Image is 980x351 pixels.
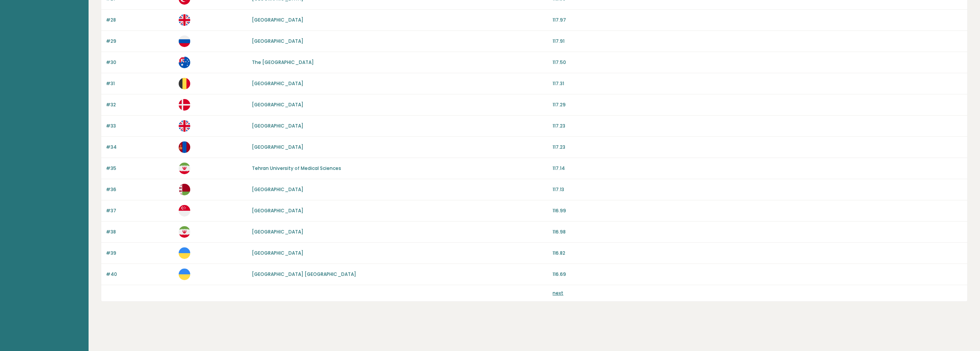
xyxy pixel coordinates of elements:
p: 117.29 [553,101,963,108]
p: 117.31 [553,80,963,87]
a: [GEOGRAPHIC_DATA] [252,17,303,23]
a: [GEOGRAPHIC_DATA] [252,144,303,150]
img: gb.svg [179,120,190,132]
a: [GEOGRAPHIC_DATA] [252,123,303,129]
a: [GEOGRAPHIC_DATA] [252,250,303,256]
img: mn.svg [179,141,190,153]
p: #35 [106,165,174,172]
a: [GEOGRAPHIC_DATA] [252,80,303,87]
a: [GEOGRAPHIC_DATA] [252,38,303,44]
p: 117.97 [553,17,963,24]
p: 116.99 [553,207,963,214]
a: The [GEOGRAPHIC_DATA] [252,59,314,65]
p: #39 [106,250,174,257]
p: 116.98 [553,228,963,235]
a: [GEOGRAPHIC_DATA] [252,207,303,214]
img: ua.svg [179,269,190,280]
p: #38 [106,228,174,235]
img: au.svg [179,57,190,68]
p: 116.69 [553,271,963,278]
p: #36 [106,186,174,193]
a: [GEOGRAPHIC_DATA] [252,186,303,193]
a: [GEOGRAPHIC_DATA] [252,101,303,108]
p: #34 [106,144,174,151]
a: [GEOGRAPHIC_DATA] [GEOGRAPHIC_DATA] [252,271,356,277]
p: 117.23 [553,123,963,129]
p: 117.91 [553,38,963,45]
img: by.svg [179,184,190,195]
p: #28 [106,17,174,24]
p: #30 [106,59,174,66]
a: next [553,290,563,296]
img: sg.svg [179,205,190,217]
img: ir.svg [179,226,190,238]
img: ua.svg [179,247,190,259]
p: 117.14 [553,165,963,172]
p: #40 [106,271,174,278]
p: #29 [106,38,174,45]
img: gb.svg [179,14,190,26]
p: #32 [106,101,174,108]
img: be.svg [179,78,190,89]
a: [GEOGRAPHIC_DATA] [252,228,303,235]
p: 117.13 [553,186,963,193]
p: #31 [106,80,174,87]
p: #37 [106,207,174,214]
a: Tehran University of Medical Sciences [252,165,341,171]
p: 116.82 [553,250,963,257]
img: dk.svg [179,99,190,111]
p: 117.23 [553,144,963,151]
img: ir.svg [179,163,190,174]
p: #33 [106,123,174,129]
img: ru.svg [179,35,190,47]
p: 117.50 [553,59,963,66]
